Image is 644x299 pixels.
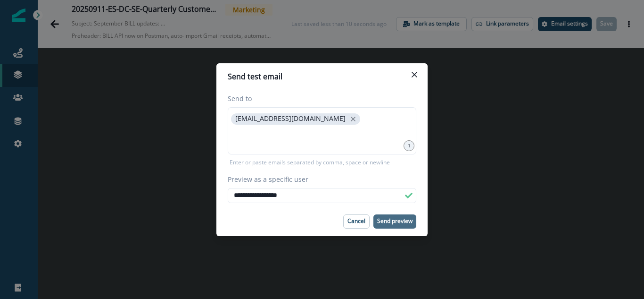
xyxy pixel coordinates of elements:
[377,218,413,224] p: Send preview
[228,71,282,82] p: Send test email
[348,114,358,124] button: close
[228,94,411,103] label: Send to
[404,140,414,151] div: 1
[228,158,392,167] p: Enter or paste emails separated by comma, space or newline
[373,214,416,229] button: Send preview
[343,214,370,229] button: Cancel
[407,67,422,82] button: Close
[228,174,411,184] label: Preview as a specific user
[235,115,346,123] p: [EMAIL_ADDRESS][DOMAIN_NAME]
[347,218,365,224] p: Cancel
